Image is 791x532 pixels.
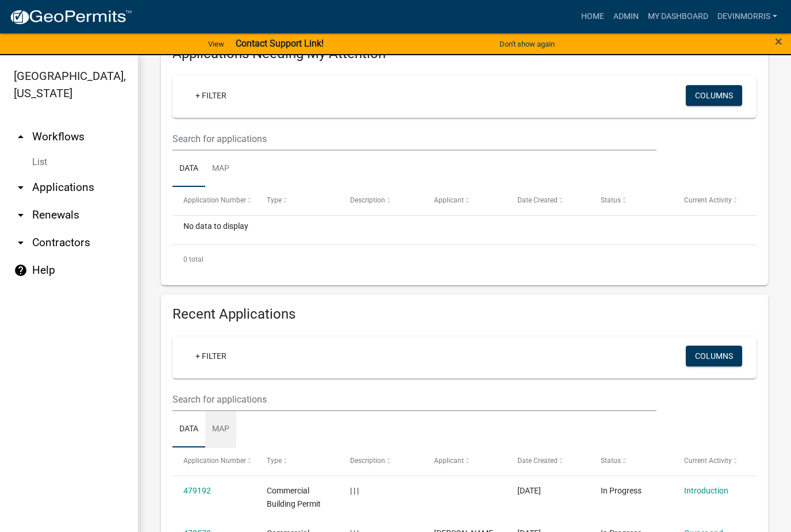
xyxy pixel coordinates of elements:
[183,457,246,465] span: Application Number
[186,85,236,106] a: + Filter
[643,6,713,28] a: My Dashboard
[172,411,205,448] a: Data
[172,306,757,323] h4: Recent Applications
[601,457,621,465] span: Status
[172,447,256,475] datatable-header-cell: Application Number
[205,151,236,187] a: Map
[506,187,590,215] datatable-header-cell: Date Created
[517,486,541,495] span: 09/16/2025
[236,38,324,49] strong: Contact Support Link!
[172,187,256,215] datatable-header-cell: Application Number
[601,486,642,495] span: In Progress
[267,196,282,204] span: Type
[673,187,757,215] datatable-header-cell: Current Activity
[577,6,609,28] a: Home
[339,447,423,475] datatable-header-cell: Description
[172,127,656,151] input: Search for applications
[775,35,782,48] button: Close
[684,486,728,495] a: Introduction
[423,447,506,475] datatable-header-cell: Applicant
[186,346,236,366] a: + Filter
[686,85,742,106] button: Columns
[517,196,558,204] span: Date Created
[14,181,28,194] i: arrow_drop_down
[267,457,282,465] span: Type
[256,187,339,215] datatable-header-cell: Type
[590,447,673,475] datatable-header-cell: Status
[14,263,28,277] i: help
[172,216,757,244] div: No data to display
[684,457,732,465] span: Current Activity
[14,208,28,222] i: arrow_drop_down
[172,151,205,187] a: Data
[423,187,506,215] datatable-header-cell: Applicant
[506,447,590,475] datatable-header-cell: Date Created
[203,35,229,53] a: View
[434,196,464,204] span: Applicant
[205,411,236,448] a: Map
[183,486,211,495] a: 479192
[684,196,732,204] span: Current Activity
[14,236,28,250] i: arrow_drop_down
[183,196,246,204] span: Application Number
[172,388,656,411] input: Search for applications
[434,457,464,465] span: Applicant
[256,447,339,475] datatable-header-cell: Type
[14,130,28,144] i: arrow_drop_up
[517,457,558,465] span: Date Created
[713,6,782,28] a: Devinmorris
[601,196,621,204] span: Status
[775,33,782,49] span: ×
[350,196,385,204] span: Description
[339,187,423,215] datatable-header-cell: Description
[172,245,757,274] div: 0 total
[590,187,673,215] datatable-header-cell: Status
[350,486,359,495] span: | | |
[673,447,757,475] datatable-header-cell: Current Activity
[495,35,559,53] button: Don't show again
[267,486,321,508] span: Commercial Building Permit
[609,6,643,28] a: Admin
[686,346,742,366] button: Columns
[350,457,385,465] span: Description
